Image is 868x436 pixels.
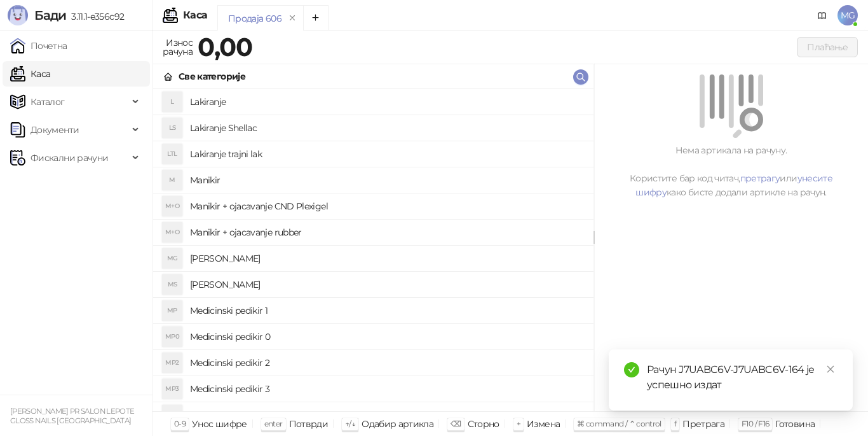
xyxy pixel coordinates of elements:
div: L [162,92,182,112]
div: Продаја 606 [228,11,281,25]
div: M+O [162,196,182,216]
span: Каталог [31,89,65,115]
div: Одабир артикла [362,416,433,432]
div: P [162,405,182,425]
div: MG [162,248,182,269]
span: enter [264,419,283,428]
h4: Lakiranje Shellac [190,118,583,138]
a: претрагу [740,172,780,184]
div: LTL [162,144,182,164]
a: Close [824,362,837,376]
span: MG [837,5,858,25]
div: Износ рачуна [160,34,195,60]
div: MP2 [162,353,182,373]
span: check-circle [624,362,639,377]
div: M+O [162,222,182,243]
span: Бади [34,8,66,23]
h4: [PERSON_NAME] [190,248,583,269]
div: Каса [183,10,207,20]
a: Каса [10,61,50,87]
h4: Manikir [190,170,583,190]
div: MP3 [162,379,182,399]
h4: Medicinski pedikir 1 [190,300,583,321]
h4: Medicinski pedikir 0 [190,327,583,347]
div: Потврди [289,416,329,432]
img: Logo [8,5,28,25]
span: close [826,365,835,374]
a: Почетна [10,33,67,59]
span: F10 / F16 [742,419,769,428]
a: Документација [812,5,832,25]
span: ⌘ command / ⌃ control [577,419,661,428]
span: 0-9 [174,419,186,428]
div: Измена [527,416,560,432]
div: Рачун J7UABC6V-J7UABC6V-164 је успешно издат [647,362,837,393]
button: Add tab [303,5,329,31]
div: M [162,170,182,190]
div: Нема артикала на рачуну. Користите бар код читач, или како бисте додали артикле на рачун. [609,143,853,199]
h4: Manikir + ojacavanje rubber [190,222,583,243]
div: Све категорије [179,69,245,83]
span: ↑/↓ [345,419,355,428]
span: f [674,419,676,428]
strong: 0,00 [198,31,252,62]
span: + [517,419,520,428]
div: MP0 [162,327,182,347]
h4: Pedikir [190,405,583,425]
div: grid [153,89,593,411]
div: Сторно [468,416,499,432]
h4: Lakiranje [190,92,583,112]
span: 3.11.1-e356c92 [66,11,124,22]
div: MP [162,300,182,321]
div: LS [162,118,182,138]
h4: [PERSON_NAME] [190,274,583,295]
small: [PERSON_NAME] PR SALON LEPOTE GLOSS NAILS [GEOGRAPHIC_DATA] [10,407,134,425]
h4: Manikir + ojacavanje CND Plexigel [190,196,583,216]
h4: Lakiranje trajni lak [190,144,583,164]
div: Претрага [682,416,724,432]
span: Документи [31,117,79,143]
div: Готовина [775,416,815,432]
div: MS [162,274,182,295]
h4: Medicinski pedikir 2 [190,353,583,373]
span: ⌫ [451,419,461,428]
div: Унос шифре [192,416,247,432]
button: Плаћање [797,37,858,57]
h4: Medicinski pedikir 3 [190,379,583,399]
span: Фискални рачуни [31,145,108,171]
button: remove [284,13,301,24]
